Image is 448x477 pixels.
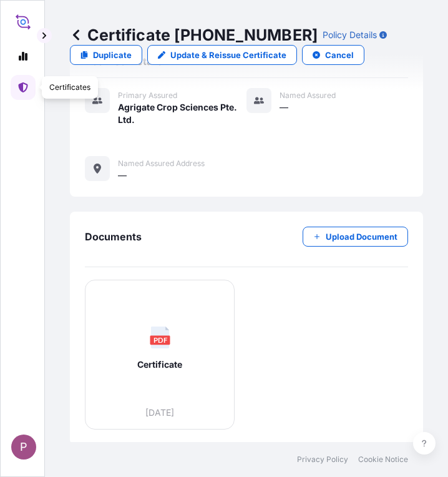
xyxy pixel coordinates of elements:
[153,335,167,343] text: PDF
[85,230,142,243] span: Documents
[326,230,397,243] p: Upload Document
[70,45,142,65] a: Duplicate
[20,441,27,453] span: P
[280,91,336,101] span: Named Assured
[147,45,297,65] a: Update & Reissue Certificate
[297,455,348,465] a: Privacy Policy
[170,49,286,61] p: Update & Reissue Certificate
[70,25,318,45] p: Certificate [PHONE_NUMBER]
[325,49,354,61] p: Cancel
[85,280,235,430] a: PDFCertificate[DATE]
[118,169,127,182] span: —
[302,45,364,65] button: Cancel
[137,358,182,371] span: Certificate
[358,455,408,465] a: Cookie Notice
[303,227,408,247] button: Upload Document
[145,406,174,419] span: [DATE]
[118,91,177,101] span: Primary assured
[280,101,288,114] span: —
[323,29,377,41] p: Policy Details
[93,49,132,61] p: Duplicate
[118,159,205,169] span: Named Assured Address
[118,101,246,126] span: Agrigate Crop Sciences Pte. Ltd.
[42,76,98,99] div: Certificates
